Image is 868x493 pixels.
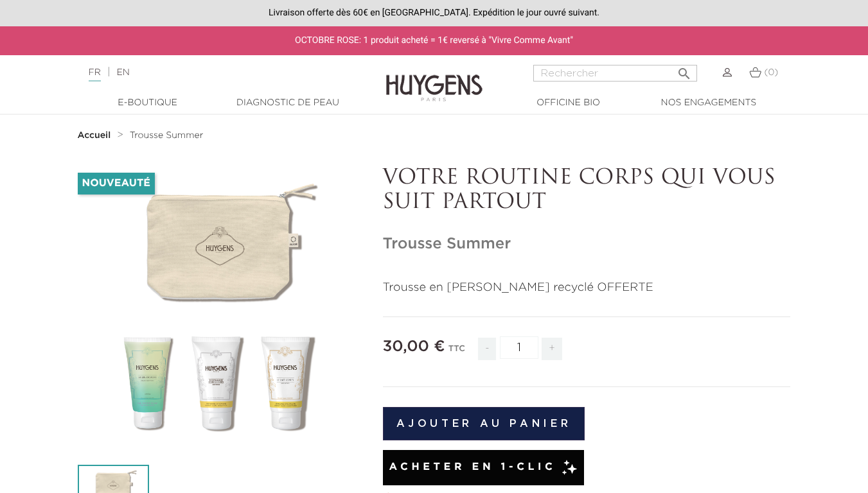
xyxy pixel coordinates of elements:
[116,68,129,77] a: EN
[78,131,111,140] strong: Accueil
[542,338,562,360] span: +
[764,68,778,77] span: (0)
[383,279,791,297] p: Trousse en [PERSON_NAME] recyclé OFFERTE
[224,96,352,110] a: Diagnostic de peau
[383,166,791,216] p: VOTRE ROUTINE CORPS QUI VOUS SUIT PARTOUT
[448,335,465,370] div: TTC
[677,62,692,78] i: 
[673,61,696,78] button: 
[644,96,773,110] a: Nos engagements
[78,173,155,195] li: Nouveauté
[130,130,204,141] a: Trousse Summer
[383,339,445,354] span: 30,00 €
[504,96,633,110] a: Officine Bio
[130,131,204,140] span: Trousse Summer
[478,338,496,360] span: -
[533,65,697,82] input: Rechercher
[383,235,791,254] h1: Trousse Summer
[84,96,212,110] a: E-Boutique
[78,130,114,141] a: Accueil
[383,407,585,440] button: Ajouter au panier
[82,65,352,80] div: |
[386,54,483,103] img: Huygens
[500,336,538,359] input: Quantité
[89,68,101,82] a: FR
